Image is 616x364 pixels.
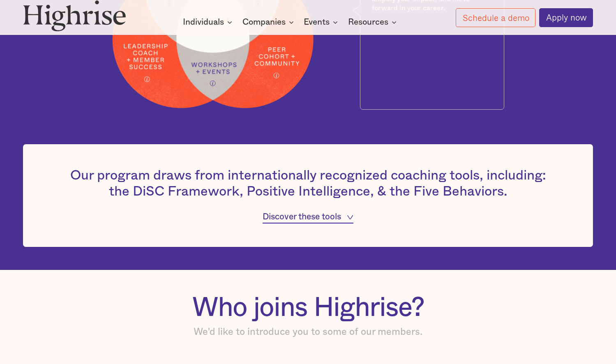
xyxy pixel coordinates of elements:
div: Companies [242,17,286,27]
div: Events [304,17,330,27]
div: Events [304,17,340,27]
a: Apply now [539,8,593,27]
div: Resources [348,17,388,27]
div: Discover these tools [263,211,341,223]
div: Discover these tools [263,211,353,223]
a: Schedule a demo [456,8,535,27]
div: We'd like to introduce you to some of our members. [194,327,422,338]
h1: Who joins Highrise? [192,293,425,323]
div: Companies [242,17,296,27]
div: Resources [348,17,399,27]
div: Individuals [183,17,235,27]
div: Individuals [183,17,224,27]
h4: Our program draws from internationally recognized coaching tools, including: the DiSC Framework, ... [62,168,554,200]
